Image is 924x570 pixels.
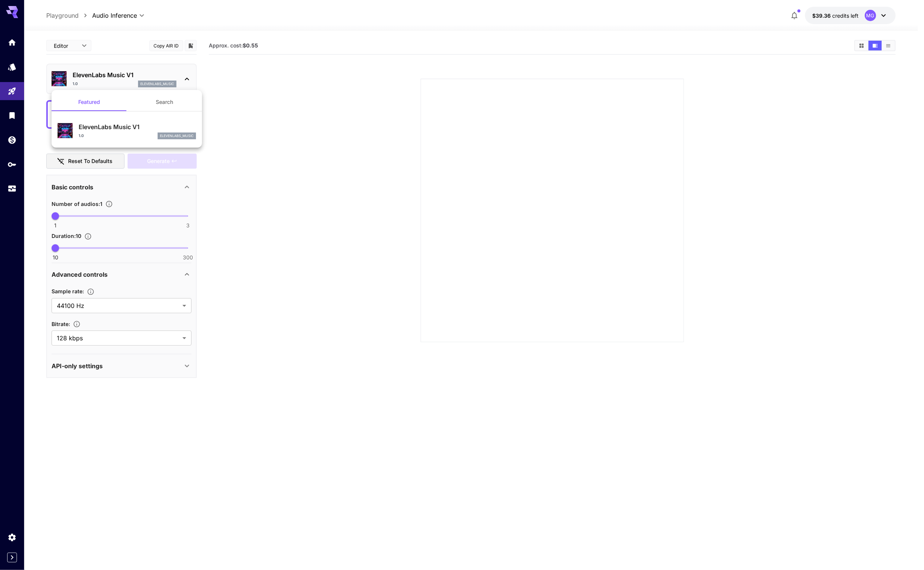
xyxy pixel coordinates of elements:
[79,122,196,131] p: ElevenLabs Music V1
[160,133,194,139] p: elevenlabs_music
[58,119,196,142] div: ElevenLabs Music V11.0elevenlabs_music
[52,93,127,111] button: Featured
[127,93,202,111] button: Search
[79,133,84,139] p: 1.0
